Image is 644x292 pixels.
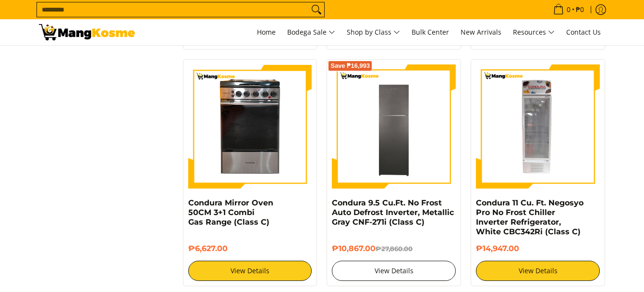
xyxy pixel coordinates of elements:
span: Bulk Center [412,27,449,37]
a: View Details [332,261,456,281]
a: Bodega Sale [282,19,340,45]
h6: ₱10,867.00 [332,244,456,254]
a: New Arrivals [456,19,506,45]
span: ₱0 [574,6,585,13]
h6: ₱14,947.00 [476,244,600,254]
span: Save ₱16,993 [330,63,370,69]
a: Condura Mirror Oven 50CM 3+1 Combi Gas Range (Class C) [188,198,273,227]
a: Bulk Center [407,19,454,45]
span: • [550,4,587,15]
img: Condura 11 Cu. Ft. Negosyo Pro No Frost Chiller Inverter Refrigerator, White CBC342Ri (Class C) [476,64,600,189]
span: Contact Us [566,27,601,37]
img: Condura 9.5 Cu.Ft. No Frost Auto Defrost Inverter, Metallic Gray CNF-271i (Class C) [332,64,456,189]
span: Shop by Class [347,26,400,38]
img: Condura Mirror Oven 50CM 3+1 Combi Gas Range (Class C) [188,64,312,189]
a: View Details [476,261,600,281]
button: Search [309,2,324,17]
a: Shop by Class [342,19,405,45]
span: Resources [513,26,555,38]
a: Home [252,19,280,45]
span: New Arrivals [461,27,501,37]
a: Resources [508,19,559,45]
nav: Main Menu [145,19,606,45]
a: View Details [188,261,312,281]
span: 0 [565,6,572,13]
span: Bodega Sale [287,26,335,38]
img: Class C Home &amp; Business Appliances: Up to 70% Off l Mang Kosme [39,24,135,40]
a: Contact Us [561,19,606,45]
span: Home [257,27,276,37]
a: Condura 11 Cu. Ft. Negosyo Pro No Frost Chiller Inverter Refrigerator, White CBC342Ri (Class C) [476,198,583,236]
del: ₱27,860.00 [376,245,413,253]
a: Condura 9.5 Cu.Ft. No Frost Auto Defrost Inverter, Metallic Gray CNF-271i (Class C) [332,198,454,227]
h6: ₱6,627.00 [188,244,312,254]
